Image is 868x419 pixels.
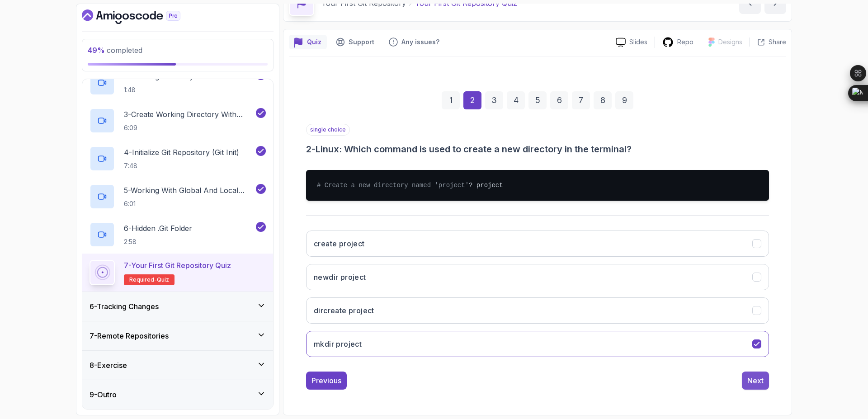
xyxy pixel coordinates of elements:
p: 6:09 [124,123,254,132]
p: 5 - Working With Global And Local Configuration [124,185,254,196]
div: 1 [442,91,460,109]
p: Any issues? [401,38,439,47]
button: 6-Tracking Changes [82,292,273,321]
span: completed [88,46,142,55]
h3: dircreate project [314,305,374,316]
div: 7 [572,91,590,109]
div: Previous [311,375,341,386]
h3: newdir project [314,272,366,282]
button: Next [742,372,769,390]
p: Share [769,38,786,47]
div: 5 [528,91,547,109]
a: Dashboard [82,9,201,24]
button: 5-Working With Global And Local Configuration6:01 [90,184,266,209]
button: create project [306,231,769,257]
p: Quiz [307,38,321,47]
p: 7:48 [124,161,239,170]
button: Support button [330,35,380,49]
h3: 6 - Tracking Changes [90,301,159,312]
h3: create project [314,238,365,249]
span: Required- [129,276,157,283]
button: 7-Your First Git Repository QuizRequired-quiz [90,260,266,285]
button: newdir project [306,264,769,290]
button: 2-Working Directory And Git Init1:48 [90,70,266,95]
button: 9-Outro [82,380,273,409]
button: quiz button [289,35,327,49]
button: 8-Exercise [82,351,273,380]
div: 8 [594,91,612,109]
p: 2:58 [124,237,192,246]
button: Share [750,38,786,47]
button: 6-Hidden .git Folder2:58 [90,222,266,247]
button: 4-Initialize Git Repository (Git Init)7:48 [90,146,266,171]
p: 4 - Initialize Git Repository (Git Init) [124,147,239,158]
button: Feedback button [383,35,445,49]
p: Slides [629,38,647,47]
p: Support [349,38,374,47]
h3: 7 - Remote Repositories [90,330,169,341]
button: 7-Remote Repositories [82,321,273,350]
button: dircreate project [306,297,769,324]
p: 6:01 [124,199,254,208]
span: quiz [157,276,169,283]
p: 1:48 [124,85,234,94]
span: # Create a new directory named 'project' [317,182,469,189]
a: Slides [609,38,655,47]
button: Previous [306,372,347,390]
p: Repo [677,38,693,47]
div: 2 [463,91,481,109]
h3: 2 - Linux: Which command is used to create a new directory in the terminal? [306,143,769,155]
p: 3 - Create Working Directory With Mkdir [124,109,254,120]
p: 6 - Hidden .git Folder [124,223,192,234]
p: single choice [306,124,350,136]
button: mkdir project [306,331,769,357]
span: 49 % [88,46,105,55]
div: 9 [615,91,633,109]
div: 4 [507,91,525,109]
h3: mkdir project [314,339,362,349]
p: Designs [718,38,742,47]
div: Next [747,375,764,386]
h3: 9 - Outro [90,389,117,400]
div: 3 [485,91,503,109]
h3: 8 - Exercise [90,360,127,371]
pre: ? project [306,170,769,201]
p: 7 - Your First Git Repository Quiz [124,260,231,271]
a: Repo [655,37,701,48]
button: 3-Create Working Directory With Mkdir6:09 [90,108,266,133]
div: 6 [550,91,568,109]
